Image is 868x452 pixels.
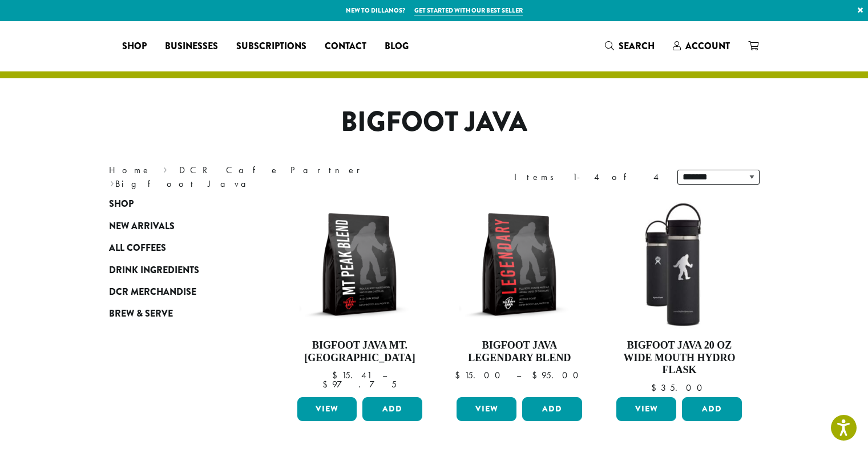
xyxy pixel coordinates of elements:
span: Account [685,39,730,53]
span: DCR Merchandise [109,285,196,299]
button: Add [682,397,742,421]
a: Bigfoot Java Mt. [GEOGRAPHIC_DATA] [294,199,426,393]
span: › [110,173,114,191]
span: Blog [385,39,409,54]
bdi: 15.41 [332,369,372,381]
span: › [163,159,167,177]
span: Search [619,39,655,53]
span: – [382,369,387,381]
span: $ [332,369,342,381]
a: DCR Cafe Partner [179,164,368,176]
span: $ [651,382,661,394]
a: Get started with our best seller [414,6,523,15]
bdi: 97.75 [322,378,397,390]
bdi: 95.00 [532,369,584,381]
img: BFJ_Legendary_12oz-300x300.png [454,199,585,330]
bdi: 35.00 [651,382,708,394]
h4: Bigfoot Java Mt. [GEOGRAPHIC_DATA] [294,339,426,364]
span: Drink Ingredients [109,263,199,278]
a: View [457,397,516,421]
span: Contact [325,39,366,54]
h1: Bigfoot Java [100,106,768,139]
span: Shop [109,197,134,211]
a: Shop [109,193,246,215]
span: Businesses [165,39,218,54]
a: Drink Ingredients [109,259,246,281]
a: Bigfoot Java 20 oz Wide Mouth Hydro Flask $35.00 [613,199,745,393]
a: Shop [113,37,156,55]
a: Brew & Serve [109,303,246,325]
span: Shop [122,39,147,54]
span: – [516,369,521,381]
div: Items 1-4 of 4 [514,170,660,184]
span: $ [322,378,332,390]
h4: Bigfoot Java 20 oz Wide Mouth Hydro Flask [613,339,745,377]
span: $ [455,369,465,381]
a: View [297,397,357,421]
h4: Bigfoot Java Legendary Blend [454,339,585,364]
span: All Coffees [109,241,166,255]
img: LO2867-BFJ-Hydro-Flask-20oz-WM-wFlex-Sip-Lid-Black-300x300.jpg [613,199,745,330]
button: Add [522,397,582,421]
a: DCR Merchandise [109,281,246,303]
span: $ [532,369,542,381]
span: Brew & Serve [109,307,173,321]
a: New Arrivals [109,215,246,237]
a: Search [596,37,664,55]
a: View [616,397,676,421]
img: BFJ_MtPeak_12oz-300x300.png [294,199,425,330]
a: All Coffees [109,237,246,259]
a: Bigfoot Java Legendary Blend [454,199,585,393]
a: Home [109,164,151,176]
span: Subscriptions [236,39,306,54]
span: New Arrivals [109,219,175,234]
nav: Breadcrumb [109,163,417,191]
bdi: 15.00 [455,369,506,381]
button: Add [362,397,422,421]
